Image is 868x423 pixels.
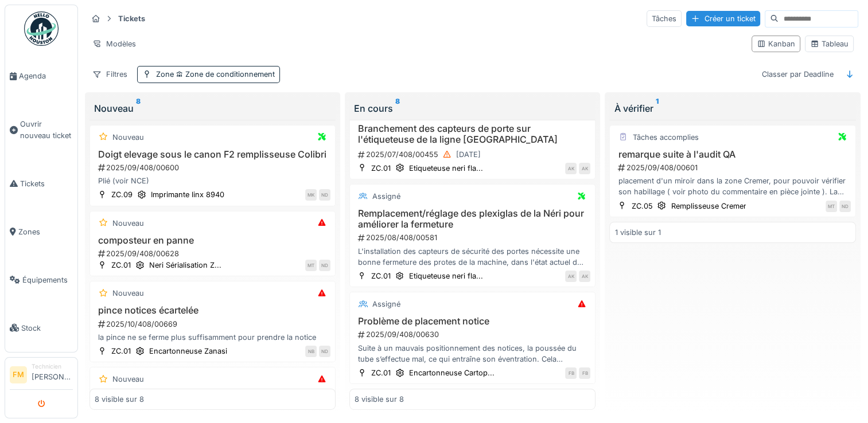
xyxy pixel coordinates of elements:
div: Tâches accomplies [632,132,698,143]
div: AK [579,271,590,282]
div: Tâches [647,10,682,27]
div: ZC.09 [111,189,133,200]
div: 2025/08/408/00581 [357,232,590,243]
div: À vérifier [614,101,851,115]
div: AK [579,163,590,174]
div: MT [826,201,837,212]
div: Etiqueteuse neri fla... [409,163,483,174]
div: ND [319,346,330,357]
div: Filtres [87,66,133,83]
div: Assigné [372,191,400,202]
img: Badge_color-CXgf-gQk.svg [24,11,59,46]
div: Modèles [87,36,141,52]
div: ZC.05 [631,201,652,211]
span: Zone de conditionnement [174,70,275,79]
div: AK [565,271,577,282]
h3: pince notices écartelée [95,305,330,316]
div: 2025/09/408/00628 [97,248,330,259]
div: ND [319,260,330,271]
div: 2025/07/408/00455 [357,147,590,162]
span: Agenda [19,70,73,81]
li: [PERSON_NAME] [32,362,73,387]
strong: Tickets [114,13,150,24]
div: 1 visible sur 1 [614,227,660,238]
sup: 8 [136,101,141,115]
div: Zone [156,69,275,80]
div: Encartonneuse Cartop... [409,367,495,378]
div: L'installation des capteurs de sécurité des portes nécessite une bonne fermeture des protes de la... [355,246,590,268]
div: ZC.01 [111,260,131,271]
div: Assigné [372,299,400,310]
div: 2025/09/408/00630 [357,329,590,340]
div: 8 visible sur 8 [355,394,404,405]
div: Nouveau [94,101,331,115]
div: ZC.01 [371,163,391,174]
div: Etiqueteuse neri fla... [409,271,483,281]
div: ZC.01 [111,346,131,357]
div: Nouveau [112,288,144,299]
div: Plié (voir NCE) [95,175,330,186]
a: Stock [5,304,77,352]
div: ND [839,201,851,212]
div: 2025/09/408/00600 [97,162,330,173]
div: Technicien [32,362,73,371]
h3: remarque suite à l'audit QA [614,149,850,160]
span: Ouvrir nouveau ticket [20,119,73,140]
span: Tickets [20,178,73,189]
h3: Problème de placement notice [355,316,590,327]
h3: Doigt elevage sous le canon F2 remplisseuse Colibri [95,149,330,160]
div: AK [565,163,577,174]
div: NB [305,346,317,357]
div: Encartonneuse Zanasi [149,346,227,357]
div: Remplisseuse Cremer [671,201,746,211]
div: Nouveau [112,218,144,229]
div: En cours [354,101,591,115]
div: FB [565,367,577,379]
span: Stock [21,323,73,334]
sup: 1 [655,101,658,115]
div: 2025/09/408/00601 [617,162,850,173]
a: Zones [5,207,77,256]
li: FM [10,366,27,383]
div: MT [305,260,317,271]
h3: composteur en panne [95,235,330,246]
span: Équipements [22,275,73,285]
div: ZC.01 [371,367,391,378]
div: Suite à un mauvais positionnement des notices, la poussée du tube s’effectue mal, ce qui entraîne... [355,343,590,365]
div: Créer un ticket [686,11,760,26]
div: ND [319,189,330,201]
sup: 8 [395,101,400,115]
a: Agenda [5,52,77,100]
a: Tickets [5,159,77,207]
div: Nouveau [112,374,144,385]
div: 2025/10/408/00669 [97,319,330,330]
div: MK [305,189,317,201]
div: Tableau [810,38,848,49]
div: [DATE] [456,149,481,160]
div: FB [579,367,590,379]
div: la pince ne se ferme plus suffisamment pour prendre la notice [95,332,330,343]
div: Kanban [757,38,795,49]
span: Zones [18,226,73,237]
a: Équipements [5,256,77,304]
div: Nouveau [112,132,144,143]
h3: Branchement des capteurs de porte sur l'étiqueteuse de la ligne [GEOGRAPHIC_DATA] [355,123,590,145]
div: placement d'un miroir dans la zone Cremer, pour pouvoir vérifier son habillage ( voir photo du co... [614,175,850,197]
a: Ouvrir nouveau ticket [5,100,77,159]
div: ZC.01 [371,271,391,281]
div: Neri Sérialisation Z... [149,260,221,271]
div: 8 visible sur 8 [95,394,144,405]
a: FM Technicien[PERSON_NAME] [10,362,73,390]
h3: Remplacement/réglage des plexiglas de la Néri pour améliorer la fermeture [355,208,590,230]
div: Imprimante linx 8940 [151,189,224,200]
div: Classer par Deadline [757,66,839,83]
